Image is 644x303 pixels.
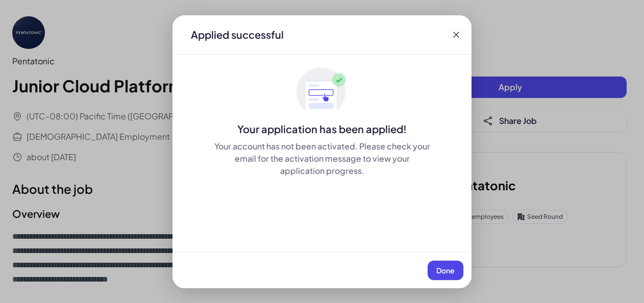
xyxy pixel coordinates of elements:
[191,28,284,42] div: Applied successful
[296,67,348,118] img: ApplyedMaskGroup3.svg
[428,261,463,280] button: Done
[172,122,472,136] div: Your application has been applied!
[213,140,431,177] div: Your account has not been activated. Please check your email for the activation message to view y...
[436,266,455,275] span: Done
